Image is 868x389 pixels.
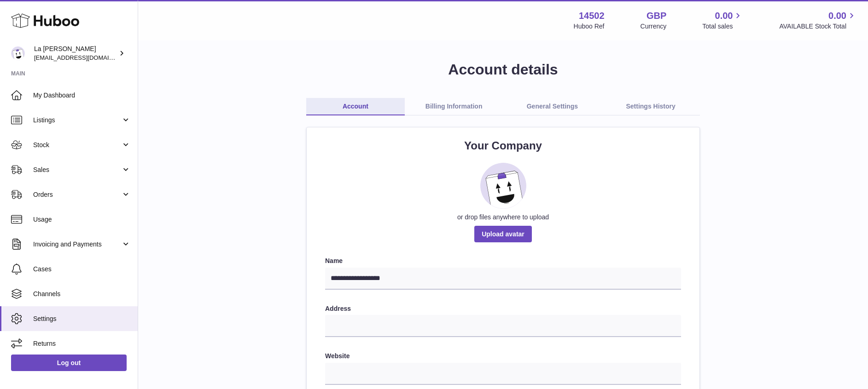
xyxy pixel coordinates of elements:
a: Log out [11,355,127,371]
label: Address [325,304,681,313]
span: 0.00 [828,10,846,22]
span: Listings [33,116,121,125]
div: Huboo Ref [574,22,605,31]
label: Name [325,257,681,265]
div: La [PERSON_NAME] [34,45,117,62]
span: Sales [33,166,121,174]
h1: Account details [153,60,853,80]
span: Upload avatar [474,226,532,242]
strong: GBP [647,10,666,22]
a: Settings History [601,98,700,115]
span: Usage [33,215,131,224]
a: General Settings [503,98,602,115]
label: Website [325,352,681,360]
span: 0.00 [715,10,733,22]
span: Invoicing and Payments [33,240,121,249]
div: or drop files anywhere to upload [325,213,681,222]
a: 0.00 AVAILABLE Stock Total [779,10,857,31]
span: Total sales [702,22,743,31]
h2: Your Company [325,138,681,153]
a: Billing Information [405,98,503,115]
span: Channels [33,290,131,298]
span: Returns [33,339,131,348]
span: [EMAIL_ADDRESS][DOMAIN_NAME] [34,54,135,61]
span: Settings [33,315,131,323]
span: My Dashboard [33,91,131,100]
a: Account [306,98,405,115]
img: placeholder_image.svg [480,163,526,209]
span: AVAILABLE Stock Total [779,22,857,31]
span: Cases [33,265,131,274]
strong: 14502 [579,10,605,22]
img: internalAdmin-14502@internal.huboo.com [11,46,25,60]
span: Orders [33,190,121,199]
a: 0.00 Total sales [702,10,743,31]
div: Currency [641,22,667,31]
span: Stock [33,141,121,149]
